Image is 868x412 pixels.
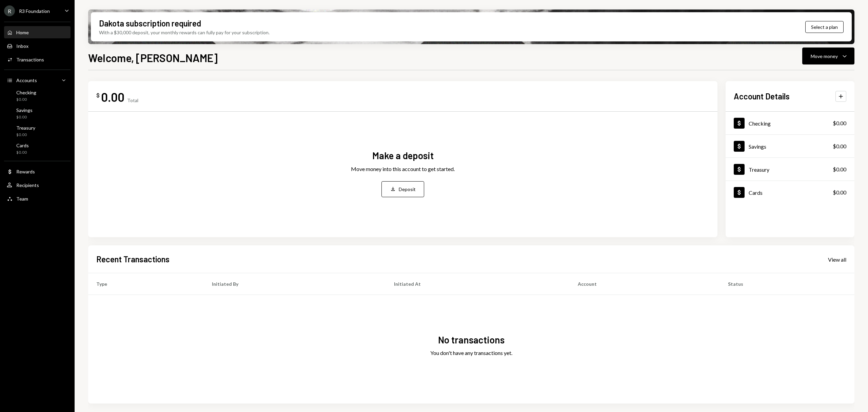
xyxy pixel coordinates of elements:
[828,256,846,263] a: View all
[88,51,218,64] h1: Welcome, [PERSON_NAME]
[16,143,29,148] div: Cards
[4,179,71,191] a: Recipients
[811,53,838,60] div: Move money
[351,165,455,173] div: Move money into this account to get started.
[749,166,769,173] div: Treasury
[16,114,33,120] div: $0.00
[726,181,854,204] a: Cards$0.00
[734,91,790,102] h2: Account Details
[16,43,28,49] div: Inbox
[99,18,201,29] div: Dakota subscription required
[749,120,771,127] div: Checking
[99,29,270,36] div: With a $30,000 deposit, your monthly rewards can fully pay for your subscription.
[16,169,35,174] div: Rewards
[101,89,124,105] div: 0.00
[4,53,71,65] a: Transactions
[372,149,434,162] div: Make a deposit
[16,182,39,188] div: Recipients
[16,97,36,102] div: $0.00
[96,92,100,99] div: $
[833,165,846,173] div: $0.00
[19,8,50,14] div: R3 Foundation
[726,158,854,181] a: Treasury$0.00
[127,97,138,103] div: Total
[16,196,28,202] div: Team
[4,40,71,52] a: Inbox
[4,88,71,104] a: Checking$0.00
[4,74,71,86] a: Accounts
[726,135,854,157] a: Savings$0.00
[381,181,424,197] button: Deposit
[4,123,71,139] a: Treasury$0.00
[4,105,71,121] a: Savings$0.00
[570,273,720,295] th: Account
[399,186,416,193] div: Deposit
[88,273,204,295] th: Type
[833,119,846,127] div: $0.00
[833,188,846,196] div: $0.00
[96,254,170,265] h2: Recent Transactions
[4,26,71,38] a: Home
[430,349,512,357] div: You don't have any transactions yet.
[16,107,33,113] div: Savings
[16,150,29,155] div: $0.00
[802,48,854,64] button: Move money
[4,5,15,16] div: R
[16,132,35,138] div: $0.00
[16,77,37,83] div: Accounts
[386,273,570,295] th: Initiated At
[16,90,36,95] div: Checking
[749,189,763,196] div: Cards
[720,273,854,295] th: Status
[833,142,846,150] div: $0.00
[828,256,846,263] div: View all
[749,143,766,150] div: Savings
[726,112,854,134] a: Checking$0.00
[16,125,35,131] div: Treasury
[16,57,44,62] div: Transactions
[16,30,29,35] div: Home
[204,273,386,295] th: Initiated By
[805,21,844,33] button: Select a plan
[438,333,505,347] div: No transactions
[4,141,71,157] a: Cards$0.00
[4,165,71,177] a: Rewards
[4,192,71,205] a: Team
